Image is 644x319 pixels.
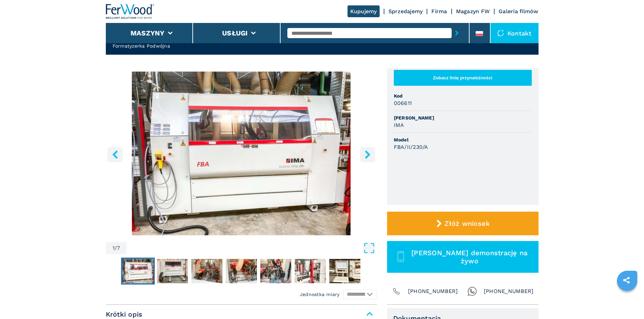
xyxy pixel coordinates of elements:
img: c45a63603f41490eb0f409c00f12707a [157,259,188,283]
button: Go to Slide 6 [293,258,327,285]
em: Jednostka miary [300,291,340,298]
img: Kontakt [497,30,504,36]
img: Phone [392,287,401,296]
h2: Formatyzerka Podwójna [113,43,194,49]
button: Go to Slide 5 [259,258,293,285]
a: Magazyn FW [456,8,490,15]
button: Open Fullscreen [128,242,375,254]
img: Ferwood [106,4,154,19]
button: Go to Slide 3 [190,258,224,285]
span: 7 [117,245,120,251]
img: 4e64ea866dd919d8f36b2787196f34ed [329,259,360,283]
button: left-button [108,147,123,162]
img: 01e5f8aa1ab6208153dfa7b35286d756 [122,259,153,283]
a: Galeria filmów [499,8,539,15]
span: 1 [113,245,115,251]
a: sharethis [618,272,635,289]
iframe: Chat [615,289,639,314]
button: Go to Slide 7 [328,258,362,285]
a: Firma [431,8,447,15]
button: Maszyny [130,29,165,37]
button: Go to Slide 2 [156,258,189,285]
div: Go to Slide 1 [106,72,377,235]
span: / [115,245,117,251]
a: Kupujemy [348,5,380,17]
span: [PERSON_NAME] demonstrację na żywo [408,249,530,265]
img: Formatyzerka Podwójna IMA FBA/II/230/A [106,72,377,235]
span: [PHONE_NUMBER] [408,287,458,296]
button: Go to Slide 1 [121,258,155,285]
a: Sprzedajemy [388,8,423,15]
span: [PHONE_NUMBER] [484,287,534,296]
button: Go to Slide 4 [224,258,258,285]
h3: 006611 [394,99,412,107]
button: Zobacz linię przynależności [394,70,532,86]
img: 7d02d6d32df6175192331521c1ac8685 [191,259,222,283]
span: [PERSON_NAME] [394,114,532,121]
button: submit-button [452,25,462,41]
button: Złóż wniosek [387,212,539,235]
span: Złóż wniosek [445,219,490,228]
nav: Thumbnail Navigation [106,258,377,285]
h3: FBA/II/230/A [394,143,428,151]
img: 51bbf3023be999aa91ea7ac1047de684 [226,259,257,283]
span: Kod [394,92,532,99]
h3: IMA [394,121,404,129]
div: Kontakt [491,23,539,43]
img: a288df8b974a3cfaa6475bf9a5b124e8 [295,259,326,283]
button: Usługi [222,29,248,37]
img: Whatsapp [468,287,477,296]
span: Model [394,136,532,143]
button: right-button [360,147,375,162]
button: [PERSON_NAME] demonstrację na żywo [387,241,539,273]
img: daca1dac9b001ce647049d52e7defa71 [260,259,291,283]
